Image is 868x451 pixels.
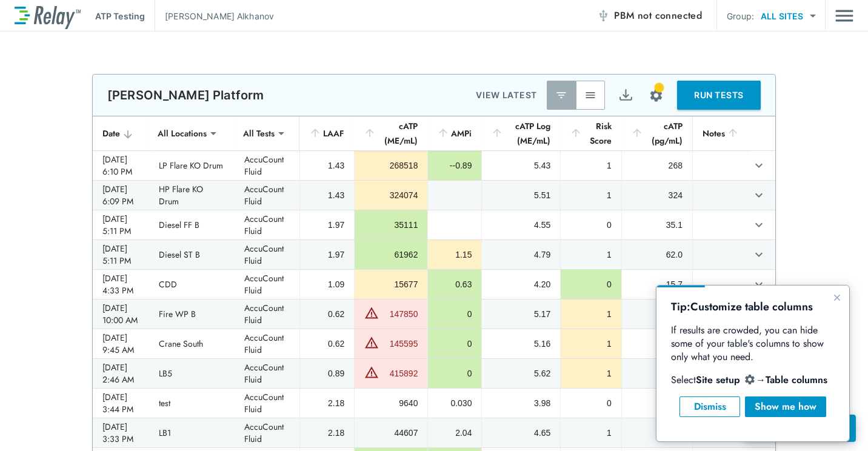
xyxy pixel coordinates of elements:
button: expand row [749,185,769,205]
img: Settings Icon [649,88,664,103]
img: Export Icon [618,88,633,103]
iframe: bubble [656,286,849,441]
td: test [149,389,235,418]
img: LuminUltra Relay [15,3,81,29]
p: [PERSON_NAME] Platform [107,88,264,102]
td: AccuCount Fluid [235,299,300,329]
div: 1.09 [310,278,344,290]
div: 1 [570,338,612,350]
div: 0 [570,397,612,409]
div: 1 [570,308,612,320]
div: 5.17 [492,308,550,320]
td: AccuCount Fluid [235,418,300,447]
td: AccuCount Fluid [235,270,300,299]
td: AccuCount Fluid [235,210,300,239]
div: cATP (ME/mL) [364,119,418,148]
td: Crane South [149,329,235,358]
p: ATP Testing [95,10,145,22]
button: Main menu [835,4,853,27]
div: 9640 [364,397,418,409]
div: [DATE] 9:45 AM [102,332,139,356]
div: LAAF [309,126,344,141]
div: 0.62 [310,308,344,320]
div: 2.18 [310,427,344,439]
div: 35111 [364,219,418,231]
div: [DATE] 6:09 PM [102,183,139,207]
div: 415 [632,367,683,379]
div: 2.04 [438,427,472,439]
div: 0 [438,308,472,320]
button: expand row [749,244,769,265]
div: [DATE] 3:33 PM [102,421,139,445]
div: 324 [632,189,683,201]
div: 5.43 [492,159,550,172]
button: expand row [749,274,769,295]
div: 9.64 [632,397,683,409]
div: cATP Log (ME/mL) [491,119,550,148]
div: 4.55 [492,219,550,231]
div: 35.1 [632,219,683,231]
div: [DATE] 3:44 PM [102,391,139,415]
div: 324074 [364,189,418,201]
div: 5.51 [492,189,550,201]
button: RUN TESTS [677,81,761,110]
div: 145595 [382,338,418,350]
td: HP Flare KO Drum [149,181,235,210]
td: AccuCount Fluid [235,389,300,418]
button: Export [611,81,640,110]
p: [PERSON_NAME] Alkhanov [165,10,274,22]
td: CDD [149,270,235,299]
button: expand row [749,155,769,176]
div: 0.62 [310,338,344,350]
div: AMPi [437,126,472,141]
div: 1.43 [310,189,344,201]
div: 1.97 [310,249,344,261]
th: Date [93,116,149,151]
img: Warning [364,306,379,320]
button: expand row [749,215,769,235]
div: 147 [632,308,683,320]
button: PBM not connected [592,4,707,28]
div: 0 [438,338,472,350]
div: 415892 [382,367,418,379]
span: not connected [638,8,702,22]
div: 5.16 [492,338,550,350]
img: Drawer Icon [835,4,853,27]
div: [DATE] 10:00 AM [102,302,139,326]
td: AccuCount Fluid [235,240,300,269]
button: Site setup [640,79,672,112]
div: Risk Score [570,119,612,148]
p: Group: [727,10,754,22]
td: LP Flare KO Drum [149,151,235,180]
div: 44.6 [632,427,683,439]
td: LB5 [149,359,235,388]
div: All Locations [149,121,215,145]
div: 4.65 [492,427,550,439]
td: AccuCount Fluid [235,359,300,388]
div: 44607 [364,427,418,439]
div: 1 [570,367,612,379]
div: [DATE] 6:10 PM [102,153,139,178]
td: Diesel ST B [149,240,235,269]
td: AccuCount Fluid [235,181,300,210]
div: 147850 [382,308,418,320]
div: 5.62 [492,367,550,379]
div: 0.63 [438,278,472,290]
td: Fire WP B [149,299,235,329]
div: 3.98 [492,397,550,409]
div: 145 [632,338,683,350]
div: 0.030 [438,397,472,409]
div: cATP (pg/mL) [631,119,683,148]
div: [DATE] 5:11 PM [102,213,139,237]
div: 1.97 [310,219,344,231]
